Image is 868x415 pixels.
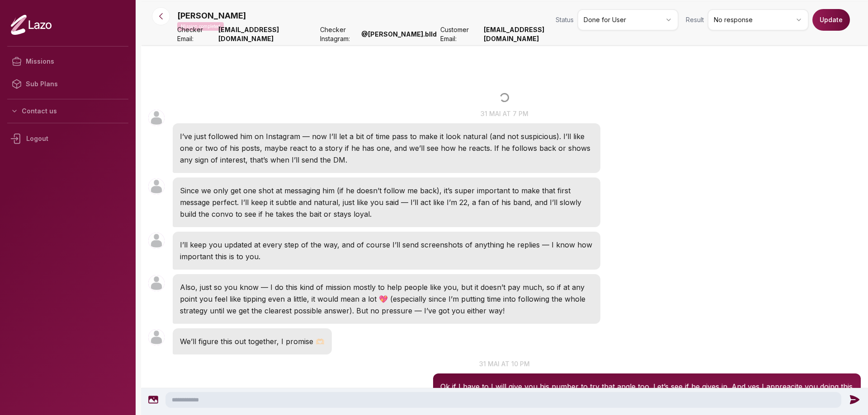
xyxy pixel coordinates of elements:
[177,9,246,22] p: [PERSON_NAME]
[148,233,165,249] img: User avatar
[180,239,593,262] p: I’ll keep you updated at every step of the way, and of course I’ll send screenshots of anything h...
[141,359,868,368] p: 31 mai at 10 pm
[7,50,128,73] a: Missions
[148,329,165,345] img: User avatar
[361,30,437,39] strong: @ [PERSON_NAME].blld
[484,25,582,43] strong: [EMAIL_ADDRESS][DOMAIN_NAME]
[440,381,854,404] p: Ok if I have to I will give you his number to try that angle too. Let’s see if he gives in. And y...
[177,22,224,31] p: Mission completed
[556,15,574,24] span: Status
[440,25,480,43] span: Customer Email:
[7,73,128,95] a: Sub Plans
[7,103,128,119] button: Contact us
[218,25,317,43] strong: [EMAIL_ADDRESS][DOMAIN_NAME]
[320,25,358,43] span: Checker Instagram:
[180,281,593,317] p: Also, just so you know — I do this kind of mission mostly to help people like you, but it doesn’t...
[7,127,128,150] div: Logout
[148,275,165,291] img: User avatar
[686,15,704,24] span: Result
[180,185,593,220] p: Since we only get one shot at messaging him (if he doesn’t follow me back), it’s super important ...
[148,178,165,195] img: User avatar
[180,131,593,166] p: I’ve just followed him on Instagram — now I’ll let a bit of time pass to make it look natural (an...
[177,25,215,43] span: Checker Email:
[141,109,868,118] p: 31 mai at 7 pm
[180,336,325,347] p: We’ll figure this out together, I promise 🫶🏻
[812,9,850,31] button: Update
